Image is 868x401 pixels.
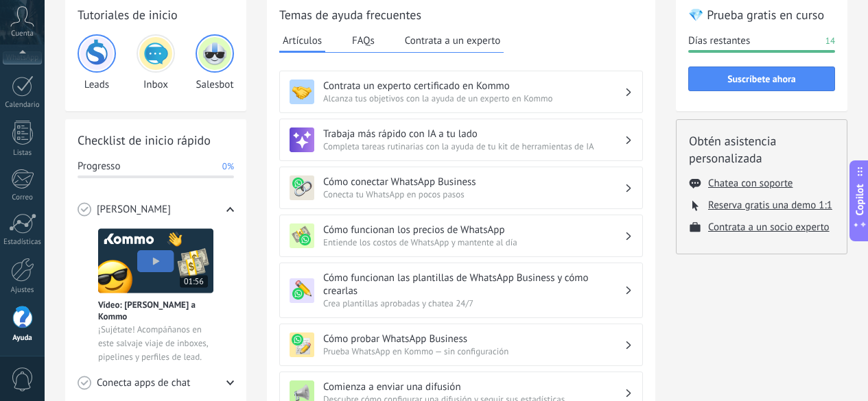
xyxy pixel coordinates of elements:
[323,236,624,248] span: Entiende los costos de WhatsApp y mantente al día
[323,80,624,93] h3: Contrata un experto certificado en Kommo
[323,345,624,357] span: Prueba WhatsApp en Kommo — sin configuración
[3,101,43,110] div: Calendario
[78,6,234,23] h2: Tutoriales de inicio
[323,380,624,393] h3: Comienza a enviar una difusión
[401,30,504,51] button: Contrata a un experto
[323,297,624,309] span: Crea plantillas aprobadas y chatea 24/7
[323,189,624,200] span: Conecta tu WhatsApp en pocos pasos
[11,29,34,38] span: Cuenta
[78,34,116,91] div: Leads
[323,93,624,104] span: Alcanza tus objetivos con la ayuda de un experto en Kommo
[97,376,190,390] span: Conecta apps de chat
[727,74,796,84] span: Suscríbete ahora
[323,127,624,141] h3: Trabaja más rápido con IA a tu lado
[688,6,835,23] h2: 💎 Prueba gratis en curso
[222,160,234,173] span: 0%
[708,177,793,190] button: Chatea con soporte
[78,132,234,149] h2: Checklist de inicio rápido
[196,34,234,91] div: Salesbot
[279,6,643,23] h2: Temas de ayuda frecuentes
[137,34,175,91] div: Inbox
[78,160,120,173] span: Progresso
[323,175,624,189] h3: Cómo conectar WhatsApp Business
[323,332,624,345] h3: Cómo probar WhatsApp Business
[98,228,213,293] img: Meet video
[688,66,835,91] button: Suscríbete ahora
[349,30,378,51] button: FAQs
[825,34,835,48] span: 14
[3,286,43,295] div: Ajustes
[853,184,867,215] span: Copilot
[279,30,325,53] button: Artículos
[3,149,43,158] div: Listas
[97,203,171,217] span: [PERSON_NAME]
[98,323,213,364] span: ¡Sujétate! Acompáñanos en este salvaje viaje de inboxes, pipelines y perfiles de lead.
[98,299,213,322] span: Vídeo: [PERSON_NAME] a Kommo
[708,221,830,234] button: Contrata a un socio experto
[323,141,624,152] span: Completa tareas rutinarias con la ayuda de tu kit de herramientas de IA
[323,223,624,236] h3: Cómo funcionan los precios de WhatsApp
[3,238,43,247] div: Estadísticas
[323,271,624,297] h3: Cómo funcionan las plantillas de WhatsApp Business y cómo crearlas
[3,193,43,202] div: Correo
[689,132,834,167] h2: Obtén asistencia personalizada
[3,334,43,343] div: Ayuda
[708,199,832,212] button: Reserva gratis una demo 1:1
[688,34,750,48] span: Días restantes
